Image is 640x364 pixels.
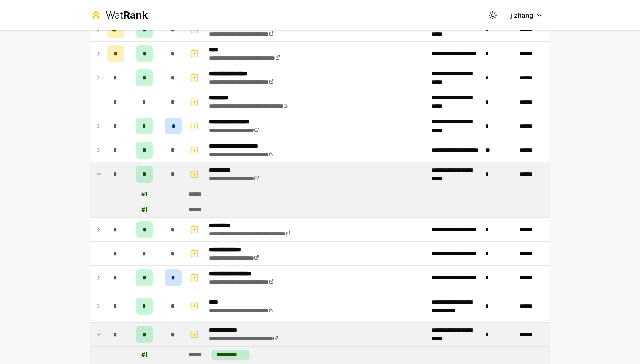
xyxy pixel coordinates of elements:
[504,8,550,23] button: jlzhang
[90,8,148,22] a: WatRank
[510,10,533,20] span: jlzhang
[141,190,147,198] div: # 1
[105,8,148,22] div: Wat
[141,205,147,214] div: # 1
[123,9,148,21] span: Rank
[141,350,147,359] div: # 1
